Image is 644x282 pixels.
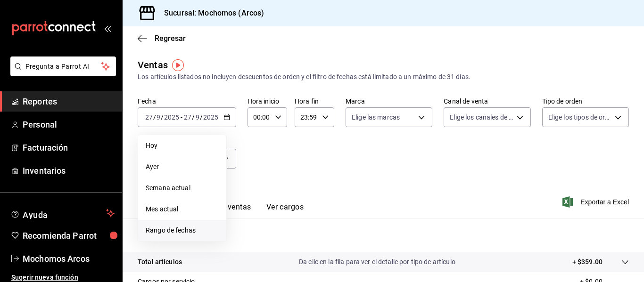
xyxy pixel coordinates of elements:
span: Mes actual [146,204,219,214]
button: open_drawer_menu [104,24,111,32]
p: Total artículos [138,257,182,267]
span: Inventarios [23,164,115,177]
label: Fecha [138,98,236,105]
p: Resumen [138,230,629,241]
span: - [181,113,182,121]
span: Hoy [146,141,219,151]
a: Pregunta a Parrot AI [7,68,116,78]
label: Hora fin [295,98,334,105]
span: Regresar [155,34,186,43]
button: Ver cargos [266,202,304,218]
p: + $359.00 [572,257,603,267]
p: Da clic en la fila para ver el detalle por tipo de artículo [299,257,455,267]
input: ---- [203,113,219,121]
div: Los artículos listados no incluyen descuentos de orden y el filtro de fechas está limitado a un m... [138,72,629,82]
input: -- [145,113,153,121]
input: -- [183,113,192,121]
img: Tooltip marker [172,59,184,71]
input: -- [156,113,161,121]
span: Personal [23,118,115,131]
span: / [161,113,164,121]
h3: Sucursal: Mochomos (Arcos) [157,8,264,19]
span: Ayer [146,162,219,172]
span: Facturación [23,141,115,154]
input: -- [195,113,200,121]
span: / [200,113,203,121]
button: Pregunta a Parrot AI [10,56,116,76]
span: Recomienda Parrot [23,229,115,242]
span: Mochomos Arcos [23,252,115,265]
button: Ver ventas [214,202,251,218]
label: Marca [346,98,432,105]
button: Regresar [138,34,186,43]
label: Canal de venta [444,98,530,105]
input: ---- [164,113,180,121]
span: Reportes [23,95,115,108]
span: Elige los canales de venta [450,113,513,122]
span: / [192,113,195,121]
div: navigation tabs [153,202,304,218]
span: Elige las marcas [352,113,400,122]
span: / [153,113,156,121]
label: Tipo de orden [542,98,629,105]
span: Elige los tipos de orden [548,113,611,122]
span: Rango de fechas [146,226,219,235]
span: Ayuda [23,208,102,219]
span: Pregunta a Parrot AI [25,62,101,72]
span: Semana actual [146,183,219,193]
button: Exportar a Excel [564,196,629,208]
div: Ventas [138,58,168,72]
label: Hora inicio [248,98,287,105]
